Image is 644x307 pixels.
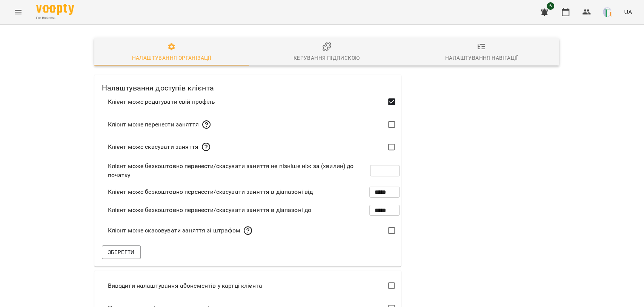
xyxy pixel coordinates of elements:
span: Клієнт може безкоштовно перенести/скасувати заняття в діапазоні від [108,187,313,196]
input: Клієнт може безкоштовно перенести/скасувати заняття в діапазоні до [369,199,400,221]
input: Клієнт може безкоштовно перенести/скасувати заняття в діапазоні від [369,181,400,203]
span: Виводити налаштування абонементів у картці клієнта [108,281,262,290]
div: Клієнт може перенести заняття [108,120,211,129]
span: 6 [547,2,554,10]
img: 9a1d62ba177fc1b8feef1f864f620c53.png [603,7,613,17]
svg: Дозволяє клієнтам переносити індивідуальні уроки [202,120,211,129]
svg: Дозволяє клієнту скасовувати індивідуальні уроки поза вказаним діапазоном(наприклад за 15 хвилин ... [243,226,252,235]
span: For Business [36,16,74,20]
span: Клієнт може редагувати свій профіль [108,97,215,106]
button: Menu [9,3,27,21]
button: UA [621,5,635,19]
button: Зберегти [102,245,141,259]
img: Voopty Logo [36,4,74,15]
div: Клієнт може скасувати заняття [108,142,211,151]
span: Клієнт може безкоштовно перенести/скасувати заняття в діапазоні до [108,206,312,215]
span: UA [624,8,632,16]
svg: Дозволяє клієнтам скасовувати індивідуальні уроки (без штрафу) [201,142,211,151]
span: Клієнт може безкоштовно перенести/скасувати заняття не пізніше ніж за (хвилин) до початку [108,162,370,179]
span: Зберегти [108,248,135,257]
h2: Налаштування доступів клієнта [94,75,401,94]
div: Налаштування навігації [445,53,518,62]
div: Клієнт може скасовувати заняття зі штрафом [108,226,252,235]
input: Клієнт може безкоштовно перенести/скасувати заняття не пізніше ніж за (хвилин) до початку [370,160,400,181]
div: Налаштування організації [132,53,211,62]
div: Керування підпискою [294,53,360,62]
